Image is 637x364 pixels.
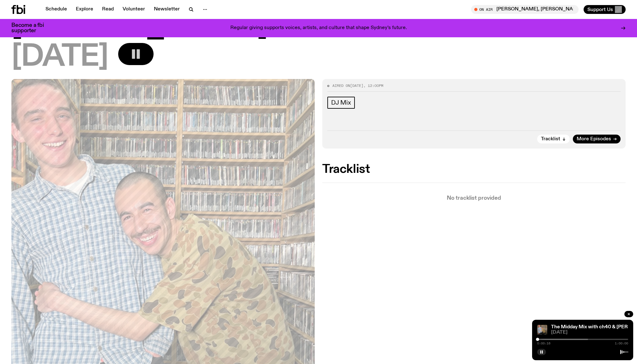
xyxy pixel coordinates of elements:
a: Newsletter [150,5,184,14]
h3: Become a fbi supporter [11,23,52,33]
span: 1:00:00 [615,342,628,345]
a: Schedule [42,5,71,14]
button: Tracklist [537,135,570,143]
button: On AirThe Playlist with [PERSON_NAME], [PERSON_NAME], [PERSON_NAME], and Raf [471,5,579,14]
button: Support Us [584,5,626,14]
span: 0:00:16 [537,342,550,345]
span: [DATE] [11,43,108,71]
h2: Tracklist [322,164,626,175]
a: Volunteer [119,5,149,14]
a: Read [98,5,118,14]
span: , 12:00pm [363,83,383,88]
a: More Episodes [573,135,621,143]
span: DJ Mix [331,99,351,106]
span: [DATE] [551,330,628,335]
span: More Episodes [577,137,611,142]
span: Tracklist [541,137,560,142]
span: Aired on [332,83,350,88]
p: No tracklist provided [322,196,626,201]
p: Regular giving supports voices, artists, and culture that shape Sydney’s future. [230,25,407,31]
span: Support Us [587,7,613,12]
span: [DATE] [350,83,363,88]
a: Explore [72,5,97,14]
a: DJ Mix [327,97,355,109]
